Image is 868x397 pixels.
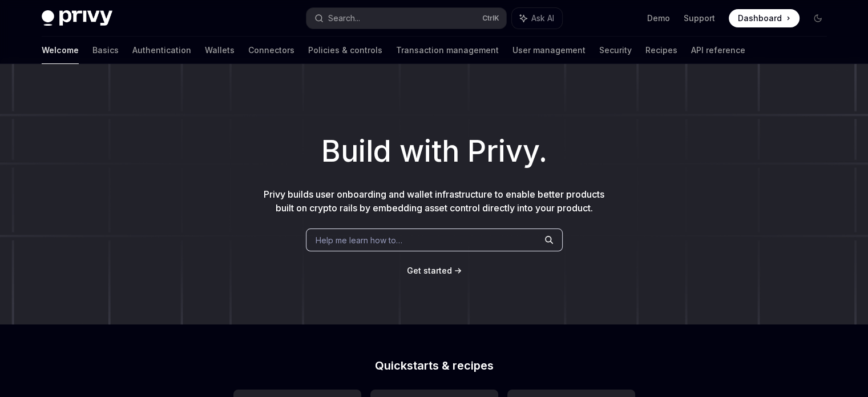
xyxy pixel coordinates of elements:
[42,10,112,26] img: dark logo
[691,37,745,64] a: API reference
[684,13,715,24] a: Support
[809,9,827,27] button: Toggle dark mode
[407,265,452,276] a: Get started
[233,360,635,371] h2: Quickstarts & recipes
[407,266,452,275] span: Get started
[482,14,499,23] span: Ctrl K
[599,37,632,64] a: Security
[396,37,499,64] a: Transaction management
[264,189,604,214] span: Privy builds user onboarding and wallet infrastructure to enable better products built on crypto ...
[738,13,782,24] span: Dashboard
[512,37,586,64] a: User management
[647,13,670,24] a: Demo
[18,129,850,174] h1: Build with Privy.
[308,37,382,64] a: Policies & controls
[248,37,294,64] a: Connectors
[92,37,119,64] a: Basics
[531,13,554,24] span: Ask AI
[729,9,800,27] a: Dashboard
[328,11,360,25] div: Search...
[512,8,562,29] button: Ask AI
[132,37,191,64] a: Authentication
[306,8,506,29] button: Search...CtrlK
[205,37,235,64] a: Wallets
[316,234,402,246] span: Help me learn how to…
[645,37,677,64] a: Recipes
[42,37,79,64] a: Welcome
